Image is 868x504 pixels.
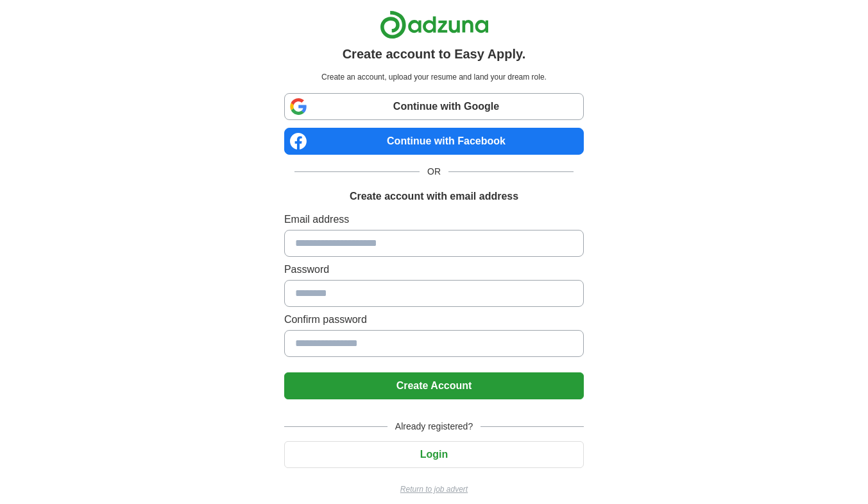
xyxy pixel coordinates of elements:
p: Create an account, upload your resume and land your dream role. [287,71,581,83]
label: Password [284,262,584,277]
a: Return to job advert [284,483,584,495]
a: Continue with Facebook [284,128,584,155]
a: Continue with Google [284,93,584,120]
button: Login [284,441,584,468]
span: OR [420,165,448,178]
h1: Create account to Easy Apply. [343,44,526,64]
label: Confirm password [284,312,584,327]
a: Login [284,449,584,460]
h1: Create account with email address [350,189,518,204]
span: Already registered? [387,420,481,433]
img: Adzuna logo [380,10,489,39]
label: Email address [284,212,584,227]
button: Create Account [284,372,584,399]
